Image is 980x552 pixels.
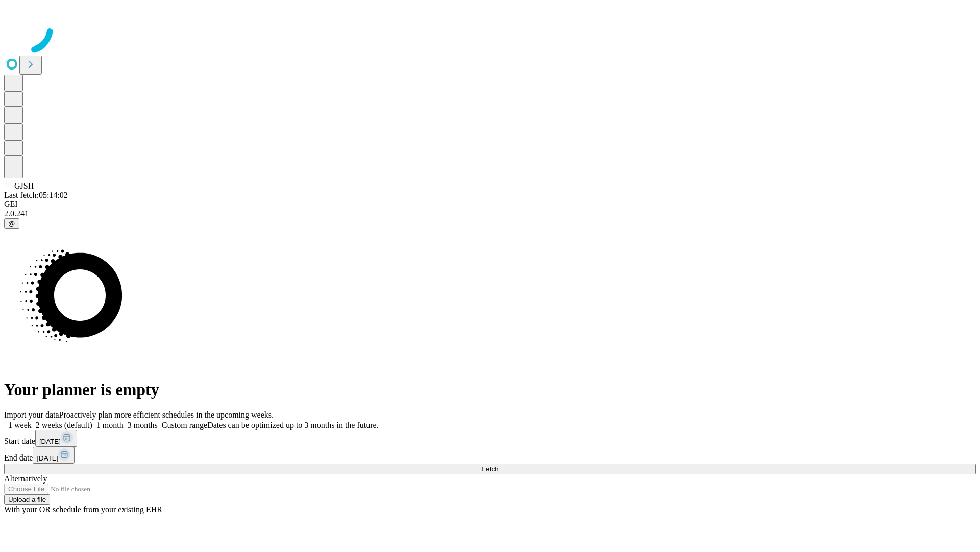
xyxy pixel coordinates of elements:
[35,430,77,447] button: [DATE]
[4,505,162,514] span: With your OR schedule from your existing EHR
[207,421,378,429] span: Dates can be optimized up to 3 months in the future.
[4,494,50,505] button: Upload a file
[4,430,976,447] div: Start date
[4,380,976,399] h1: Your planner is empty
[96,421,124,429] span: 1 month
[8,220,15,227] span: @
[481,465,498,473] span: Fetch
[33,447,75,464] button: [DATE]
[128,421,158,429] span: 3 months
[4,447,976,464] div: End date
[4,191,68,199] span: Last fetch: 05:14:02
[4,474,47,483] span: Alternatively
[4,209,976,218] div: 2.0.241
[59,410,274,419] span: Proactively plan more efficient schedules in the upcoming weeks.
[4,464,976,474] button: Fetch
[37,454,58,462] span: [DATE]
[4,218,19,229] button: @
[39,438,61,445] span: [DATE]
[162,421,207,429] span: Custom range
[8,421,32,429] span: 1 week
[36,421,92,429] span: 2 weeks (default)
[4,410,59,419] span: Import your data
[14,181,34,190] span: GJSH
[4,200,976,209] div: GEI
